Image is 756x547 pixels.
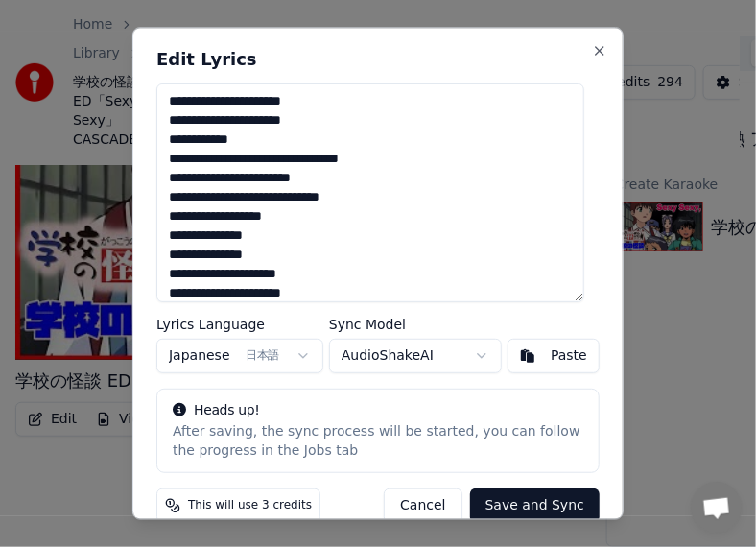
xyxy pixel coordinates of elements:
div: Heads up! [173,401,583,420]
h2: Edit Lyrics [156,52,600,69]
button: Cancel [384,488,461,523]
div: Paste [551,346,587,366]
label: Sync Model [329,318,502,331]
button: Save and Sync [470,488,600,523]
button: Paste [508,339,600,373]
div: After saving, the sync process will be started, you can follow the progress in the Jobs tab [173,422,583,461]
label: Lyrics Language [156,318,323,331]
span: This will use 3 credits [188,498,312,513]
